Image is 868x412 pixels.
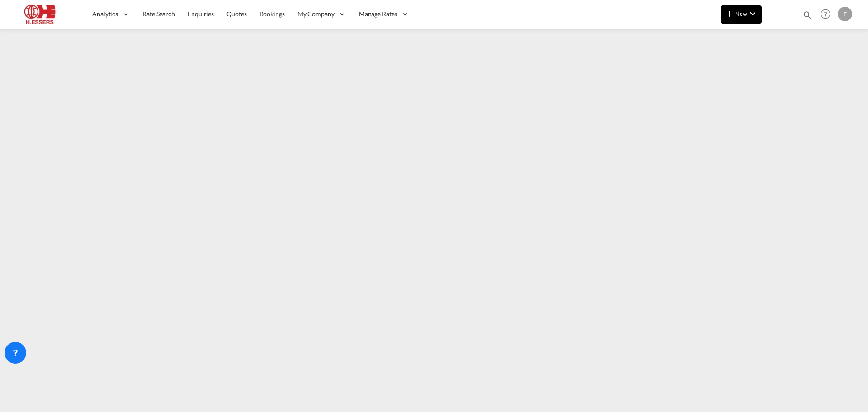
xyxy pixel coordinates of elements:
span: My Company [297,9,335,19]
div: Help [818,6,838,23]
md-icon: icon-plus 400-fg [724,8,735,19]
span: New [724,10,758,17]
span: Help [818,6,833,22]
md-icon: icon-chevron-down [747,8,758,19]
button: icon-plus 400-fgNewicon-chevron-down [721,5,762,24]
div: F [838,7,852,21]
span: Bookings [259,10,285,18]
span: Enquiries [188,10,214,18]
span: Analytics [92,9,118,19]
md-icon: icon-magnify [802,10,812,20]
span: Manage Rates [359,9,397,19]
span: Rate Search [142,10,175,18]
img: 690005f0ba9d11ee90968bb23dcea500.JPG [14,4,75,24]
div: icon-magnify [802,10,812,24]
span: Quotes [226,10,246,18]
